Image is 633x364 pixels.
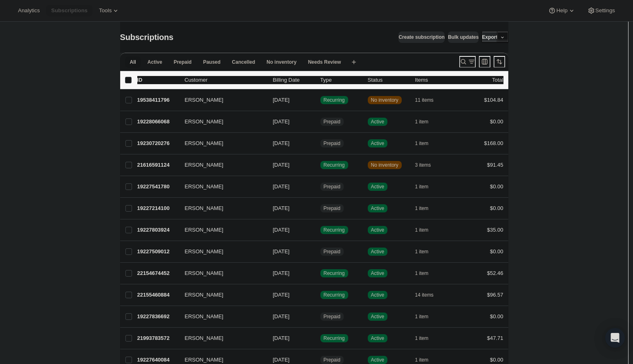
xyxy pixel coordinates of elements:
span: [PERSON_NAME] [180,334,224,342]
button: Bulk updates [448,31,479,43]
span: $0.00 [490,313,503,319]
span: Prepaid [324,357,340,363]
span: 1 item [415,357,429,363]
button: Subscriptions [46,5,92,16]
span: Prepaid [324,248,340,255]
div: 19538411796[PERSON_NAME][DATE]SuccessRecurringWarningNo inventory11 items$104.84 [137,94,503,106]
span: [PERSON_NAME] [180,96,224,104]
span: 1 item [415,248,429,255]
span: [DATE] [273,270,290,276]
span: $168.00 [484,140,503,146]
button: 11 items [415,94,443,106]
button: [PERSON_NAME] [180,310,262,323]
p: ID [137,76,178,84]
span: [PERSON_NAME] [180,291,224,299]
span: [DATE] [273,205,290,211]
p: Billing Date [273,76,314,84]
span: No inventory [371,97,398,103]
span: Bulk updates [448,34,479,40]
span: [PERSON_NAME] [180,269,224,277]
p: 21616591124 [137,161,178,169]
button: Create new view [347,56,360,68]
button: 1 item [415,138,438,149]
span: $96.57 [487,292,503,298]
span: Active [371,205,385,212]
span: Recurring [324,227,345,233]
button: 3 items [415,159,440,171]
span: [PERSON_NAME] [180,118,224,126]
span: [PERSON_NAME] [180,248,224,256]
div: 19228066068[PERSON_NAME][DATE]InfoPrepaidSuccessActive1 item$0.00 [137,116,503,127]
p: Status [368,76,409,84]
span: 1 item [415,335,429,342]
p: 19227509012 [137,248,178,256]
p: 19227541780 [137,183,178,191]
button: Help [543,5,580,16]
div: 21616591124[PERSON_NAME][DATE]SuccessRecurringWarningNo inventory3 items$91.45 [137,159,503,171]
span: Analytics [18,7,40,14]
span: Recurring [324,292,345,298]
p: 19227640084 [137,356,178,364]
span: Active [371,292,385,298]
p: Customer [185,76,266,84]
span: [DATE] [273,292,290,298]
span: 1 item [415,205,429,212]
p: 19538411796 [137,96,178,104]
div: IDCustomerBilling DateTypeStatusItemsTotal [137,76,503,84]
button: [PERSON_NAME] [180,115,262,128]
span: $52.46 [487,270,503,276]
span: 1 item [415,313,429,320]
span: No inventory [266,59,296,65]
span: Prepaid [324,313,340,320]
span: [DATE] [273,335,290,341]
div: 21993783572[PERSON_NAME][DATE]SuccessRecurringSuccessActive1 item$47.71 [137,333,503,344]
div: 19227836692[PERSON_NAME][DATE]InfoPrepaidSuccessActive1 item$0.00 [137,311,503,322]
button: 1 item [415,224,438,236]
span: Prepaid [324,118,340,125]
p: 19227803924 [137,226,178,234]
p: 22154674452 [137,269,178,277]
span: Active [371,270,385,277]
div: 19227509012[PERSON_NAME][DATE]InfoPrepaidSuccessActive1 item$0.00 [137,246,503,257]
span: $0.00 [490,183,503,190]
div: 19227803924[PERSON_NAME][DATE]SuccessRecurringSuccessActive1 item$35.00 [137,224,503,236]
div: 22154674452[PERSON_NAME][DATE]SuccessRecurringSuccessActive1 item$52.46 [137,268,503,279]
span: [DATE] [273,162,290,168]
span: [DATE] [273,183,290,190]
span: $0.00 [490,248,503,255]
span: Settings [595,7,615,14]
span: $0.00 [490,205,503,211]
button: Customize table column order and visibility [479,56,490,67]
span: 14 items [415,292,434,298]
span: Active [371,183,385,190]
p: 19228066068 [137,118,178,126]
button: 1 item [415,246,438,257]
span: Needs Review [308,59,341,65]
button: 1 item [415,116,438,127]
button: Analytics [13,5,45,16]
span: Subscriptions [120,33,174,42]
span: [PERSON_NAME] [180,226,224,234]
span: Prepaid [324,140,340,147]
p: 22155460884 [137,291,178,299]
button: 1 item [415,311,438,322]
span: [PERSON_NAME] [180,204,224,212]
p: Total [492,76,503,84]
span: $0.00 [490,118,503,125]
span: 1 item [415,227,429,233]
span: Active [148,59,162,65]
span: [DATE] [273,140,290,146]
span: $47.71 [487,335,503,341]
span: Create subscription [398,34,445,40]
span: 3 items [415,162,431,168]
span: 1 item [415,183,429,190]
span: Subscriptions [51,7,87,14]
button: [PERSON_NAME] [180,94,262,107]
button: Settings [582,5,620,16]
div: 22155460884[PERSON_NAME][DATE]SuccessRecurringSuccessActive14 items$96.57 [137,289,503,301]
span: Prepaid [324,205,340,212]
span: Active [371,118,385,125]
button: 1 item [415,203,438,214]
button: [PERSON_NAME] [180,288,262,301]
span: Recurring [324,97,345,103]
